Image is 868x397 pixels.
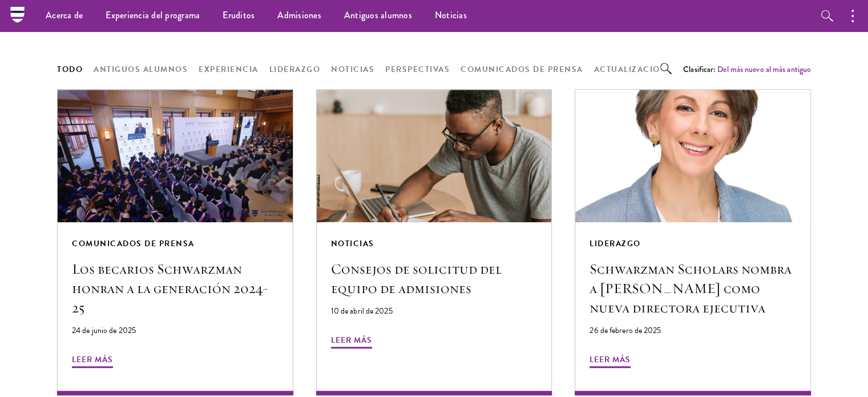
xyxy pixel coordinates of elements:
[72,238,195,250] font: Comunicados de prensa
[72,324,136,336] font: 24 de junio de 2025
[317,90,552,395] a: Noticias Consejos de solicitud del equipo de admisiones 10 de abril de 2025 Leer más
[94,63,188,75] font: Antiguos alumnos
[58,90,293,395] a: Comunicados de prensa Los becarios Schwarzman honran a la generación 2024-25 24 de junio de 2025 ...
[594,62,751,77] button: Actualizaciones del programa
[435,9,467,22] font: Noticias
[72,260,268,316] font: Los becarios Schwarzman honran a la generación 2024-25
[331,305,393,317] font: 10 de abril de 2025
[461,62,583,77] button: Comunicados de prensa
[331,238,374,250] font: Noticias
[269,63,321,75] font: Liderazgo
[223,9,255,22] font: Eruditos
[683,63,715,75] font: Clasificar:
[385,63,450,75] font: Perspectivas
[590,353,631,365] font: Leer más
[590,260,792,316] font: Schwarzman Scholars nombra a [PERSON_NAME] como nueva directora ejecutiva
[57,62,83,77] button: Todo
[461,63,583,75] font: Comunicados de prensa
[199,62,259,77] button: Experiencia
[344,9,412,22] font: Antiguos alumnos
[331,62,374,77] button: Noticias
[106,9,200,22] font: Experiencia del programa
[46,9,83,22] font: Acerca de
[590,324,661,336] font: 26 de febrero de 2025
[575,90,810,395] a: Liderazgo Schwarzman Scholars nombra a [PERSON_NAME] como nueva directora ejecutiva 26 de febrero...
[277,9,321,22] font: Admisiones
[269,62,321,77] button: Liderazgo
[72,353,113,365] font: Leer más
[331,63,374,75] font: Noticias
[331,334,372,346] font: Leer más
[590,238,641,250] font: Liderazgo
[594,63,751,75] font: Actualizaciones del programa
[331,260,502,297] font: Consejos de solicitud del equipo de admisiones
[199,63,259,75] font: Experiencia
[717,63,811,75] font: Del más nuevo al más antiguo
[717,63,811,75] button: Del más nuevo al más antiguo
[57,63,83,75] font: Todo
[385,62,450,77] button: Perspectivas
[94,62,188,77] button: Antiguos alumnos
